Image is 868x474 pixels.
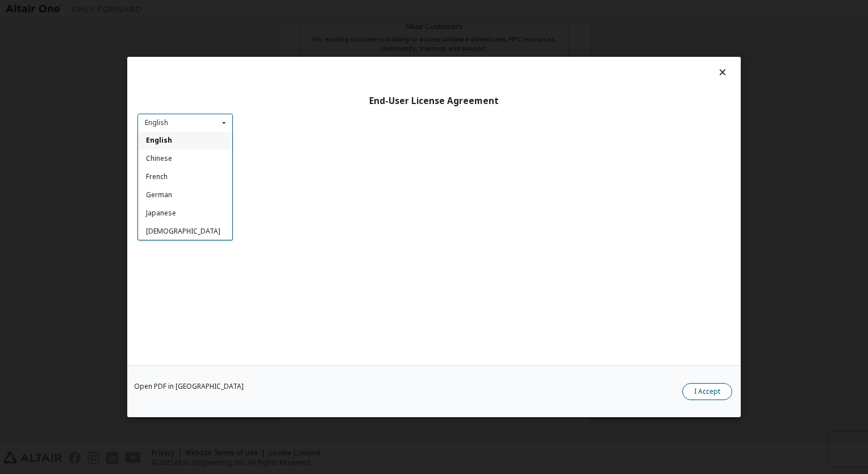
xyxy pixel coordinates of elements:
span: French [146,172,168,182]
span: Japanese [146,208,176,218]
button: I Accept [682,383,732,400]
a: Open PDF in [GEOGRAPHIC_DATA] [134,383,244,390]
span: [DEMOGRAPHIC_DATA] [146,226,220,236]
div: End-User License Agreement [137,95,731,107]
span: Chinese [146,154,172,164]
span: English [146,136,172,145]
span: German [146,190,172,200]
div: English [145,119,168,126]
